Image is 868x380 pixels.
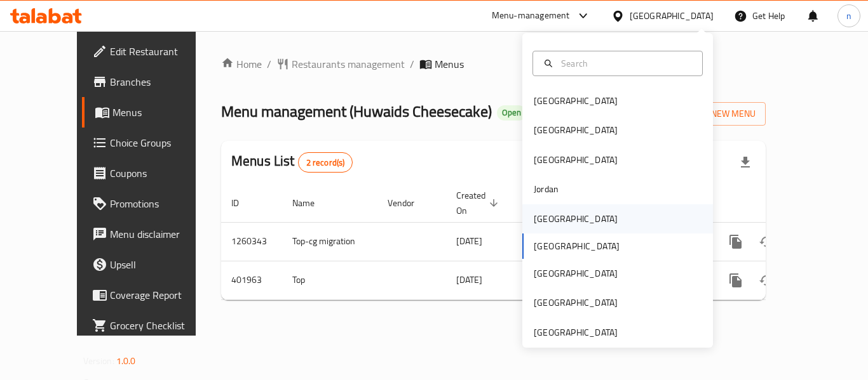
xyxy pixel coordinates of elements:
[299,157,353,169] span: 2 record(s)
[534,296,618,310] div: [GEOGRAPHIC_DATA]
[221,56,262,72] a: Home
[388,195,431,211] span: Vendor
[83,353,114,369] span: Version:
[267,56,271,72] li: /
[110,287,212,303] span: Coverage Report
[721,265,751,296] button: more
[82,67,222,97] a: Branches
[82,158,222,188] a: Coupons
[110,257,212,272] span: Upsell
[677,106,756,122] span: Add New Menu
[534,212,618,226] div: [GEOGRAPHIC_DATA]
[456,188,502,218] span: Created On
[534,153,618,167] div: [GEOGRAPHIC_DATA]
[110,318,212,333] span: Grocery Checklist
[410,56,414,72] li: /
[497,105,526,121] div: Open
[82,97,222,128] a: Menus
[282,261,377,299] td: Top
[82,280,222,310] a: Coverage Report
[282,222,377,261] td: Top-cg migration
[456,272,482,288] span: [DATE]
[110,44,212,59] span: Edit Restaurant
[82,219,222,249] a: Menu disclaimer
[231,152,353,173] h2: Menus List
[82,36,222,67] a: Edit Restaurant
[276,56,405,72] a: Restaurants management
[667,102,766,126] button: Add New Menu
[456,233,482,249] span: [DATE]
[534,325,618,339] div: [GEOGRAPHIC_DATA]
[492,8,570,23] div: Menu-management
[435,56,464,72] span: Menus
[221,261,282,299] td: 401963
[112,105,212,120] span: Menus
[556,56,695,70] input: Search
[221,56,766,72] nav: breadcrumb
[534,123,618,137] div: [GEOGRAPHIC_DATA]
[110,226,212,242] span: Menu disclaimer
[110,135,212,150] span: Choice Groups
[221,222,282,261] td: 1260343
[534,94,618,108] div: [GEOGRAPHIC_DATA]
[82,249,222,280] a: Upsell
[846,9,851,23] span: n
[110,74,212,89] span: Branches
[298,152,353,173] div: Total records count
[82,188,222,219] a: Promotions
[534,266,618,280] div: [GEOGRAPHIC_DATA]
[292,56,405,72] span: Restaurants management
[110,196,212,211] span: Promotions
[221,97,492,126] span: Menu management ( Huwaids Cheesecake )
[751,226,782,257] button: Change Status
[721,226,751,257] button: more
[116,353,136,369] span: 1.0.0
[82,128,222,158] a: Choice Groups
[82,310,222,341] a: Grocery Checklist
[231,195,255,211] span: ID
[497,107,526,118] span: Open
[730,147,761,178] div: Export file
[630,9,714,23] div: [GEOGRAPHIC_DATA]
[751,265,782,296] button: Change Status
[534,182,559,196] div: Jordan
[292,195,331,211] span: Name
[110,166,212,181] span: Coupons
